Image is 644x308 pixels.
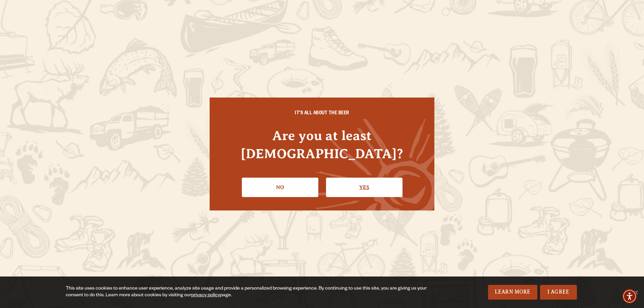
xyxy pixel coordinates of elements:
[540,285,577,300] a: I Agree
[622,289,637,304] div: Accessibility Menu
[223,127,421,162] h4: Are you at least [DEMOGRAPHIC_DATA]?
[223,111,421,117] h6: IT'S ALL ABOUT THE BEER
[242,178,318,197] a: No
[326,178,402,197] a: Confirm I'm 21 or older
[191,293,220,298] a: privacy policy
[66,286,432,299] div: This site uses cookies to enhance user experience, analyze site usage and provide a personalized ...
[488,285,537,300] a: Learn More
